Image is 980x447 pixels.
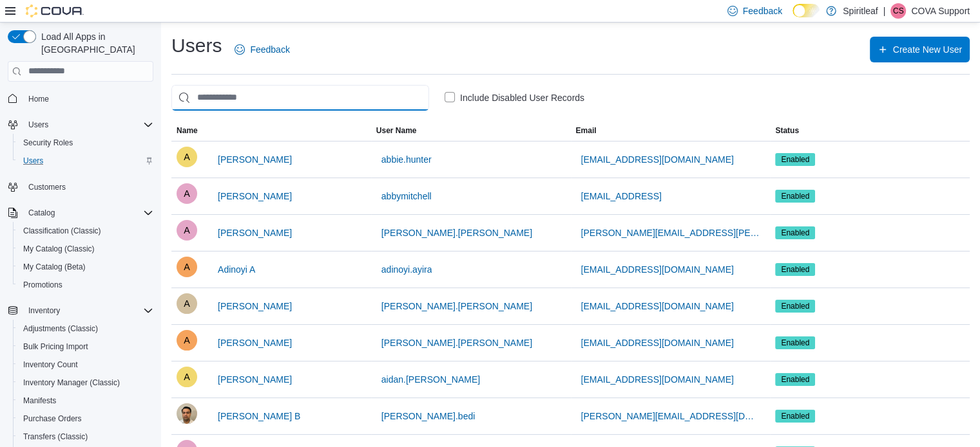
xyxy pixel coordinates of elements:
span: Enabled [775,373,815,386]
span: Inventory [28,306,60,316]
div: Adam [177,220,197,241]
span: Enabled [781,154,809,165]
span: My Catalog (Beta) [23,262,86,272]
span: Classification (Classic) [18,223,153,239]
p: | [883,3,886,19]
span: Catalog [28,208,55,218]
span: A [184,330,190,351]
div: Abby [177,183,197,204]
span: adinoyi.ayira [381,263,432,276]
span: Inventory Manager (Classic) [23,378,120,388]
span: Inventory Count [23,360,78,370]
span: Transfers (Classic) [23,432,88,442]
span: [PERSON_NAME].bedi [381,410,476,423]
a: Purchase Orders [18,411,87,426]
input: Dark Mode [793,4,820,17]
span: Enabled [781,410,809,422]
span: [PERSON_NAME] B [218,410,300,423]
button: Adjustments (Classic) [13,320,159,338]
a: Home [23,91,54,107]
span: Create New User [893,43,962,56]
p: COVA Support [911,3,970,19]
span: Promotions [23,280,62,290]
span: Feedback [250,43,289,56]
span: Enabled [781,374,809,385]
a: My Catalog (Classic) [18,241,100,257]
span: My Catalog (Classic) [18,241,153,257]
button: Create New User [870,37,970,62]
span: [PERSON_NAME] [218,190,292,203]
div: Ajaydeep [177,403,197,424]
span: A [184,220,190,241]
div: COVA Support [890,3,906,19]
span: Customers [23,179,153,195]
span: [EMAIL_ADDRESS][DOMAIN_NAME] [581,300,734,313]
button: Catalog [3,204,159,222]
span: Enabled [775,190,815,203]
span: Catalog [23,205,153,221]
span: Enabled [775,263,815,276]
span: Promotions [18,277,153,293]
span: Adjustments (Classic) [23,324,98,334]
button: Adinoyi A [213,257,260,282]
span: User Name [376,125,417,136]
span: Customers [28,182,66,192]
button: abbie.hunter [376,147,437,172]
button: adinoyi.ayira [376,257,437,282]
span: Bulk Pricing Import [18,339,153,354]
button: Users [3,116,159,134]
span: CS [893,3,904,19]
span: [PERSON_NAME].[PERSON_NAME] [381,336,532,349]
button: aidan.[PERSON_NAME] [376,367,485,392]
span: Transfers (Classic) [18,429,153,444]
span: [PERSON_NAME][EMAIL_ADDRESS][PERSON_NAME][DOMAIN_NAME] [581,226,760,239]
span: [PERSON_NAME] [218,226,292,239]
button: Customers [3,178,159,196]
span: Enabled [775,410,815,423]
button: [EMAIL_ADDRESS][DOMAIN_NAME] [576,367,739,392]
button: Users [13,152,159,170]
span: [PERSON_NAME] [218,373,292,386]
a: My Catalog (Beta) [18,259,91,275]
span: A [184,147,190,167]
button: Bulk Pricing Import [13,338,159,356]
span: Adinoyi A [218,263,255,276]
button: Classification (Classic) [13,222,159,240]
button: Manifests [13,392,159,410]
span: Enabled [781,337,809,349]
a: Transfers (Classic) [18,429,93,444]
button: [PERSON_NAME].[PERSON_NAME] [376,330,537,356]
button: [PERSON_NAME].[PERSON_NAME] [376,220,537,246]
span: abbie.hunter [381,153,432,166]
span: Inventory [23,303,153,318]
a: Bulk Pricing Import [18,339,93,354]
span: abbymitchell [381,190,432,203]
button: [PERSON_NAME] [213,147,297,172]
span: Bulk Pricing Import [23,342,88,352]
div: Adrian [177,293,197,314]
span: [EMAIL_ADDRESS][DOMAIN_NAME] [581,153,734,166]
a: Security Roles [18,135,78,151]
button: [PERSON_NAME] B [213,403,305,429]
span: Email [576,125,597,136]
button: [PERSON_NAME] [213,220,297,246]
span: Name [177,125,198,136]
div: Aidan [177,367,197,387]
button: Users [23,117,53,132]
button: Inventory [23,303,65,318]
span: Security Roles [18,135,153,151]
span: [PERSON_NAME] [218,336,292,349]
a: Classification (Classic) [18,223,106,239]
button: Transfers (Classic) [13,428,159,446]
p: Spiritleaf [843,3,878,19]
button: Purchase Orders [13,410,159,428]
span: Enabled [781,227,809,239]
button: [PERSON_NAME].[PERSON_NAME] [376,293,537,319]
button: [EMAIL_ADDRESS] [576,183,667,209]
span: Load All Apps in [GEOGRAPHIC_DATA] [36,30,153,56]
img: Cova [26,5,84,17]
span: [PERSON_NAME].[PERSON_NAME] [381,300,532,313]
a: Users [18,153,48,169]
a: Adjustments (Classic) [18,321,103,336]
a: Manifests [18,393,61,408]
